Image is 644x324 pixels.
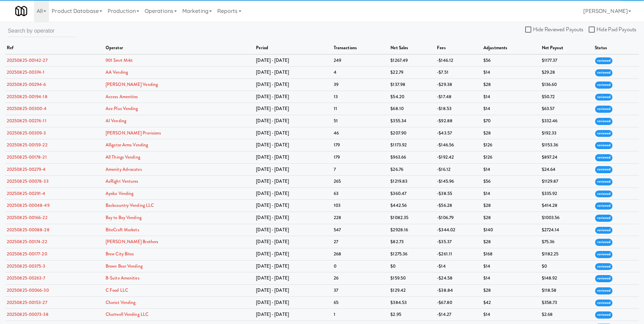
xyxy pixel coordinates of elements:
[589,27,596,33] input: Hide Paid Payouts
[7,251,47,257] a: 20250825-00177-20
[435,91,482,103] td: -$17.48
[332,296,389,309] td: 65
[540,176,593,188] td: $1129.87
[254,139,332,151] td: [DATE] - [DATE]
[540,248,593,260] td: $1182.25
[106,202,154,209] a: Backcountry Vending LLC
[389,42,435,54] th: net sales
[482,151,540,163] td: $126
[106,214,142,221] a: Bay to Bay Vending
[7,275,45,281] a: 20250825-00263-7
[389,248,435,260] td: $1275.36
[254,54,332,67] td: [DATE] - [DATE]
[106,190,133,197] a: Ayoba Vending
[332,248,389,260] td: 268
[7,238,47,245] a: 20250825-00174-22
[332,42,389,54] th: transactions
[254,103,332,115] td: [DATE] - [DATE]
[389,163,435,176] td: $26.76
[332,91,389,103] td: 13
[254,272,332,285] td: [DATE] - [DATE]
[595,300,612,307] span: reviewed
[482,115,540,127] td: $70
[254,42,332,54] th: period
[482,176,540,188] td: $56
[254,260,332,272] td: [DATE] - [DATE]
[435,78,482,91] td: -$29.38
[7,105,47,112] a: 20250825-00300-4
[540,200,593,212] td: $414.28
[106,227,139,233] a: BiteCraft Markets
[435,42,482,54] th: fees
[106,311,148,318] a: Chartwell Vending LLC
[7,190,45,197] a: 20250825-00291-4
[7,118,47,124] a: 20250825-00276-11
[389,176,435,188] td: $1219.83
[595,82,612,89] span: reviewed
[435,200,482,212] td: -$56.28
[106,251,134,257] a: Brew City Bites
[389,200,435,212] td: $442.56
[595,202,612,210] span: reviewed
[595,142,612,149] span: reviewed
[254,67,332,79] td: [DATE] - [DATE]
[482,272,540,285] td: $14
[540,285,593,297] td: $118.58
[254,224,332,236] td: [DATE] - [DATE]
[7,93,48,100] a: 20250825-00194-18
[435,285,482,297] td: -$38.84
[389,91,435,103] td: $54.20
[482,103,540,115] td: $14
[254,285,332,297] td: [DATE] - [DATE]
[7,154,47,160] a: 20250825-00178-21
[482,67,540,79] td: $14
[482,248,540,260] td: $168
[106,69,128,75] a: AA Vending
[332,163,389,176] td: 7
[7,287,49,293] a: 20250825-00066-30
[8,24,76,37] input: Search by operator
[106,299,136,306] a: Chariot Vending
[540,163,593,176] td: $24.64
[7,57,48,64] a: 20250825-00142-27
[595,130,612,137] span: reviewed
[15,5,27,17] img: Micromart
[254,91,332,103] td: [DATE] - [DATE]
[7,214,48,221] a: 20250825-00166-22
[435,151,482,163] td: -$192.42
[435,260,482,272] td: -$14
[7,227,50,233] a: 20250825-00088-28
[7,311,49,318] a: 20250825-00073-38
[435,224,482,236] td: -$344.02
[595,94,612,101] span: reviewed
[389,67,435,79] td: $22.79
[435,309,482,321] td: -$14.27
[7,142,48,148] a: 20250825-00159-22
[540,296,593,309] td: $358.73
[254,187,332,200] td: [DATE] - [DATE]
[389,151,435,163] td: $963.66
[482,42,540,54] th: adjustments
[389,127,435,139] td: $207.90
[482,127,540,139] td: $28
[435,103,482,115] td: -$18.53
[595,154,612,161] span: reviewed
[482,163,540,176] td: $14
[106,130,161,136] a: [PERSON_NAME] Provisions
[540,260,593,272] td: $0
[540,127,593,139] td: $192.33
[332,212,389,224] td: 228
[435,115,482,127] td: -$92.88
[525,27,533,33] input: Hide Reviewed Payouts
[389,309,435,321] td: $2.95
[482,139,540,151] td: $126
[254,115,332,127] td: [DATE] - [DATE]
[389,236,435,248] td: $82.73
[106,166,142,173] a: Amenity Advocates
[332,115,389,127] td: 51
[332,272,389,285] td: 26
[389,272,435,285] td: $159.50
[106,118,126,124] a: AI Vending
[540,187,593,200] td: $335.92
[595,57,612,65] span: reviewed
